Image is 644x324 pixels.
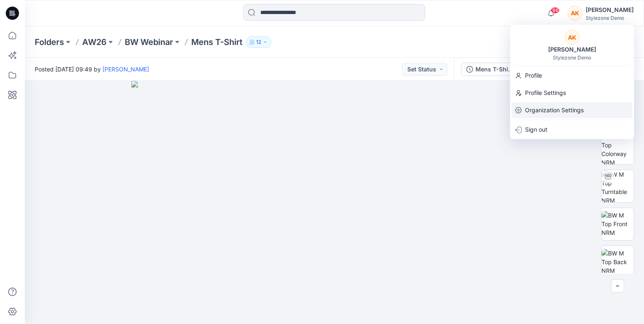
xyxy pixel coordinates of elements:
[601,132,634,164] img: BW M Top Colorway NRM
[586,5,634,15] div: [PERSON_NAME]
[82,36,107,48] a: AW26
[35,36,64,48] a: Folders
[601,170,634,202] img: BW M Top Turntable NRM
[525,122,547,137] p: Sign out
[461,63,519,76] button: Mens T-Shirt - Generated Colorways
[568,6,582,21] div: AK
[35,65,149,73] span: Posted [DATE] 09:49 by
[586,15,634,21] div: Stylezone Demo
[191,36,242,48] p: Mens T-Shirt
[553,54,592,61] div: Stylezone Demo
[510,68,634,83] a: Profile
[256,38,261,47] p: 12
[510,85,634,101] a: Profile Settings
[525,102,584,118] p: Organization Settings
[525,68,542,83] p: Profile
[475,65,513,74] div: Mens T-Shirt - Generated Colorways
[543,45,601,54] div: [PERSON_NAME]
[510,102,634,118] a: Organization Settings
[131,81,537,324] img: eyJhbGciOiJIUzI1NiIsImtpZCI6IjAiLCJzbHQiOiJzZXMiLCJ0eXAiOiJKV1QifQ.eyJkYXRhIjp7InR5cGUiOiJzdG9yYW...
[601,249,634,275] img: BW M Top Back NRM
[601,211,634,237] img: BW M Top Front NRM
[102,66,149,73] a: [PERSON_NAME]
[246,36,271,48] button: 12
[125,36,173,48] a: BW Webinar
[565,30,580,45] div: AK
[551,7,560,14] span: 96
[525,85,566,101] p: Profile Settings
